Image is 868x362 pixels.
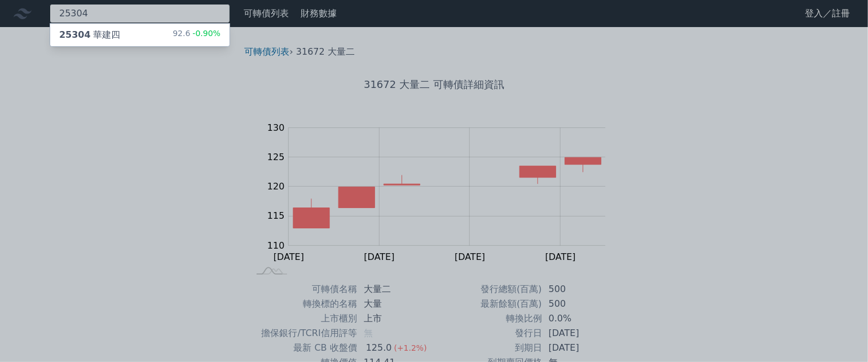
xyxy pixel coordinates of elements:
[59,28,120,42] div: 華建四
[812,308,868,362] iframe: Chat Widget
[190,29,221,38] span: -0.90%
[173,28,221,42] div: 92.6
[812,308,868,362] div: 聊天小工具
[50,24,230,46] a: 25304華建四 92.6-0.90%
[59,29,91,40] span: 25304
